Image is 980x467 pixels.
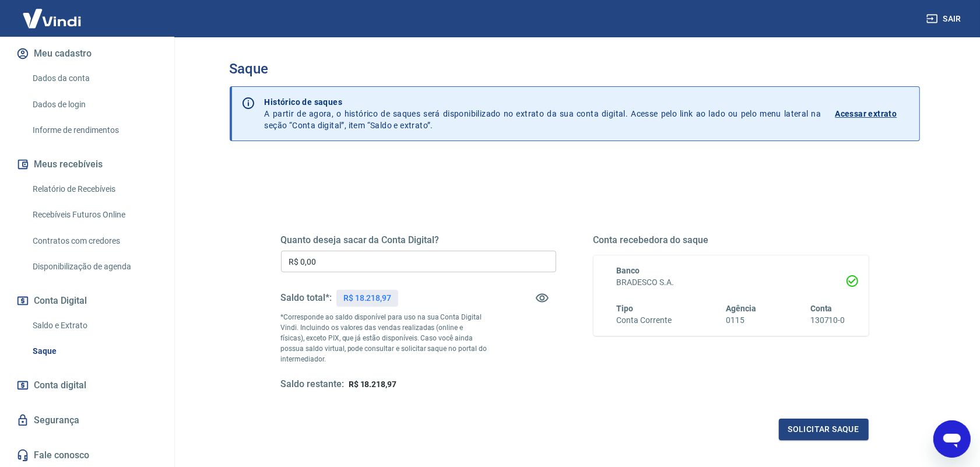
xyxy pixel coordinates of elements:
span: Banco [617,266,640,275]
a: Saque [28,339,160,363]
a: Segurança [14,408,160,433]
p: A partir de agora, o histórico de saques será disponibilizado no extrato da sua conta digital. Ac... [265,96,821,131]
a: Acessar extrato [835,96,910,131]
span: R$ 18.218,97 [349,380,396,389]
a: Dados da conta [28,66,160,90]
iframe: Botão para abrir a janela de mensagens [933,420,971,458]
a: Conta digital [14,373,160,398]
p: Acessar extrato [835,108,897,120]
h6: 0115 [726,314,756,326]
span: Conta [810,304,833,313]
h6: 130710-0 [810,314,845,326]
a: Disponibilização de agenda [28,255,160,279]
h5: Conta recebedora do saque [593,234,869,246]
h3: Saque [230,61,920,77]
p: Histórico de saques [265,96,821,108]
h5: Quanto deseja sacar da Conta Digital? [281,234,556,246]
button: Meus recebíveis [14,152,160,177]
a: Relatório de Recebíveis [28,177,160,201]
a: Contratos com credores [28,229,160,253]
h6: Conta Corrente [617,314,672,326]
p: R$ 18.218,97 [343,292,391,304]
p: *Corresponde ao saldo disponível para uso na sua Conta Digital Vindi. Incluindo os valores das ve... [281,312,487,364]
a: Dados de login [28,93,160,117]
button: Meu cadastro [14,41,160,66]
span: Conta digital [34,377,86,394]
button: Sair [924,8,966,30]
span: Tipo [617,304,634,313]
h6: BRADESCO S.A. [617,276,845,289]
img: Vindi [14,1,90,36]
h5: Saldo restante: [281,378,344,391]
button: Solicitar saque [779,419,869,440]
a: Informe de rendimentos [28,118,160,142]
button: Conta Digital [14,288,160,314]
a: Recebíveis Futuros Online [28,203,160,227]
h5: Saldo total*: [281,292,332,304]
span: Agência [726,304,756,313]
a: Saldo e Extrato [28,314,160,338]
